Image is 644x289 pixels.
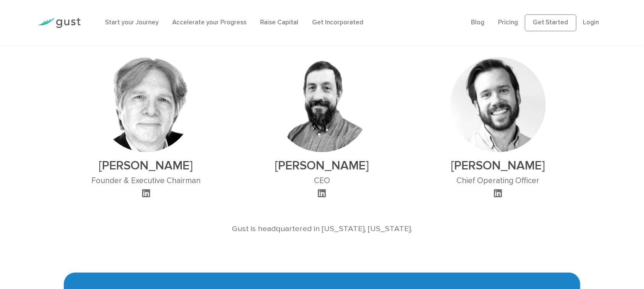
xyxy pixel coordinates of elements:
a: Start your Journey [105,19,159,26]
img: Ryan Nash [450,57,546,152]
a: Raise Capital [260,19,298,26]
p: Gust is headquartered in [US_STATE], [US_STATE]. [82,223,562,235]
h3: CEO [274,176,370,185]
a: Get Started [525,14,576,31]
img: Gust Logo [38,18,81,28]
a: Login [583,19,599,26]
a: Blog [471,19,484,26]
h3: Founder & Executive Chairman [91,176,201,185]
h2: [PERSON_NAME] [274,158,370,173]
img: David Rose [98,57,194,152]
a: Accelerate your Progress [172,19,246,26]
a: Pricing [498,19,518,26]
h2: [PERSON_NAME] [91,158,201,173]
a: Get Incorporated [312,19,363,26]
img: Peter Swan [274,57,370,152]
h2: [PERSON_NAME] [450,158,546,173]
h3: Chief Operating Officer [450,176,546,185]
